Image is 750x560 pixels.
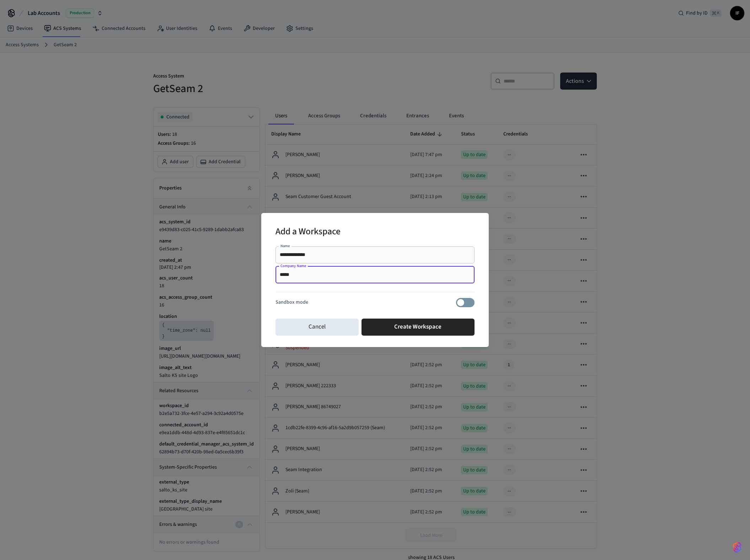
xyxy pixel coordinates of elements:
button: Create Workspace [361,319,475,336]
h2: Add a Workspace [275,222,341,243]
button: Cancel [275,319,359,336]
label: Name [280,243,290,249]
label: Company Name [280,263,306,268]
p: Sandbox mode [275,299,308,306]
img: SeamLogoGradient.69752ec5.svg [733,542,741,553]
